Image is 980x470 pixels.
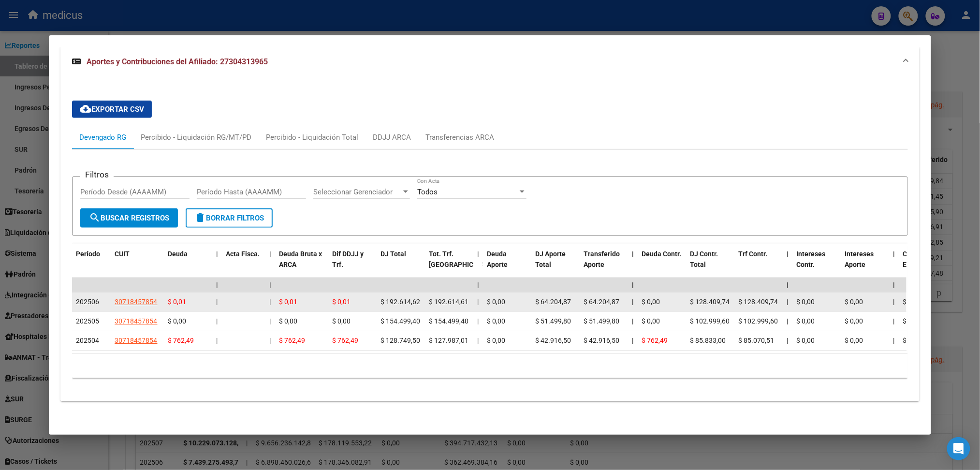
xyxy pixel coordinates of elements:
[477,337,479,344] span: |
[111,244,164,286] datatable-header-cell: CUIT
[380,298,420,306] span: $ 192.614,62
[72,101,152,118] button: Exportar CSV
[531,244,580,286] datatable-header-cell: DJ Aporte Total
[168,337,194,344] span: $ 762,49
[216,317,218,325] span: |
[796,317,815,325] span: $ 0,00
[313,188,401,196] span: Seleccionar Gerenciador
[632,281,634,289] span: |
[642,298,660,306] span: $ 0,00
[787,317,788,325] span: |
[477,317,479,325] span: |
[216,250,218,258] span: |
[893,337,894,344] span: |
[377,244,425,286] datatable-header-cell: DJ Total
[535,298,571,306] span: $ 64.204,87
[690,250,718,269] span: DJ Contr. Total
[141,132,251,143] div: Percibido - Liquidación RG/MT/PD
[580,244,628,286] datatable-header-cell: Transferido Aporte
[642,337,668,344] span: $ 762,49
[787,250,789,258] span: |
[168,250,188,258] span: Deuda
[216,337,218,344] span: |
[628,244,638,286] datatable-header-cell: |
[332,250,364,269] span: Dif DDJJ y Trf.
[429,337,468,344] span: $ 127.987,01
[80,103,91,115] mat-icon: cloud_download
[903,317,952,325] span: $ 11.057.686,44
[87,57,268,66] span: Aportes y Contribuciones del Afiliado: 27304313965
[429,250,495,269] span: Tot. Trf. [GEOGRAPHIC_DATA]
[76,337,99,344] span: 202504
[487,317,505,325] span: $ 0,00
[373,132,411,143] div: DDJJ ARCA
[194,212,206,223] mat-icon: delete
[72,244,111,286] datatable-header-cell: Período
[584,250,620,269] span: Transferido Aporte
[425,132,494,143] div: Transferencias ARCA
[535,250,566,269] span: DJ Aporte Total
[738,337,774,344] span: $ 85.070,51
[212,244,222,286] datatable-header-cell: |
[487,337,505,344] span: $ 0,00
[845,337,863,344] span: $ 0,00
[841,244,889,286] datatable-header-cell: Intereses Aporte
[734,244,783,286] datatable-header-cell: Trf Contr.
[425,244,473,286] datatable-header-cell: Tot. Trf. Bruto
[477,281,479,289] span: |
[893,317,894,325] span: |
[417,188,438,196] span: Todos
[535,337,571,344] span: $ 42.916,50
[845,317,863,325] span: $ 0,00
[216,298,218,306] span: |
[845,250,874,269] span: Intereses Aporte
[893,281,895,289] span: |
[226,250,260,258] span: Acta Fisca.
[642,317,660,325] span: $ 0,00
[79,132,126,143] div: Devengado RG
[269,337,271,344] span: |
[115,298,157,306] span: 30718457854
[477,298,479,306] span: |
[186,208,273,228] button: Borrar Filtros
[269,298,271,306] span: |
[686,244,734,286] datatable-header-cell: DJ Contr. Total
[584,317,619,325] span: $ 51.499,80
[76,317,99,325] span: 202505
[738,298,778,306] span: $ 128.409,74
[738,250,767,258] span: Trf Contr.
[328,244,377,286] datatable-header-cell: Dif DDJJ y Trf.
[487,250,508,269] span: Deuda Aporte
[690,317,730,325] span: $ 102.999,60
[690,337,726,344] span: $ 85.833,00
[194,214,264,222] span: Borrar Filtros
[889,244,899,286] datatable-header-cell: |
[787,337,788,344] span: |
[275,244,328,286] datatable-header-cell: Deuda Bruta x ARCA
[80,169,114,180] h3: Filtros
[332,317,351,325] span: $ 0,00
[787,281,789,289] span: |
[60,46,919,77] mat-expansion-panel-header: Aportes y Contribuciones del Afiliado: 27304313965
[265,244,275,286] datatable-header-cell: |
[845,298,863,306] span: $ 0,00
[690,298,730,306] span: $ 128.409,74
[279,337,305,344] span: $ 762,49
[584,337,619,344] span: $ 42.916,50
[535,317,571,325] span: $ 51.499,80
[380,250,406,258] span: DJ Total
[168,317,186,325] span: $ 0,00
[80,105,144,114] span: Exportar CSV
[115,250,130,258] span: CUIT
[893,298,894,306] span: |
[903,298,952,306] span: $ 12.932.822,45
[115,337,157,344] span: 30718457854
[632,317,633,325] span: |
[903,250,930,269] span: Contr. Empresa
[269,317,271,325] span: |
[487,298,505,306] span: $ 0,00
[738,317,778,325] span: $ 102.999,60
[893,250,895,258] span: |
[279,298,297,306] span: $ 0,01
[80,208,178,228] button: Buscar Registros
